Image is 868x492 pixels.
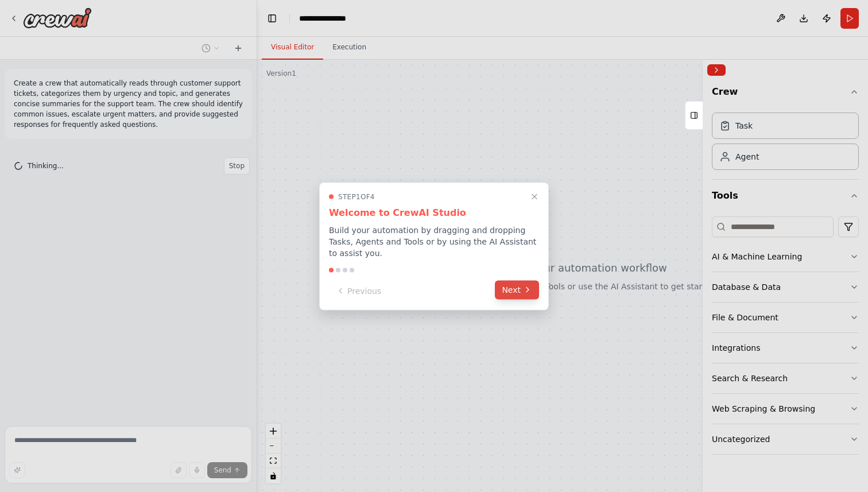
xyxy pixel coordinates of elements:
[329,281,388,300] button: Previous
[495,280,539,299] button: Next
[329,224,539,258] p: Build your automation by dragging and dropping Tasks, Agents and Tools or by using the AI Assista...
[338,192,375,201] span: Step 1 of 4
[264,10,280,26] button: Hide left sidebar
[528,189,541,203] button: Close walkthrough
[329,206,539,219] h3: Welcome to CrewAI Studio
